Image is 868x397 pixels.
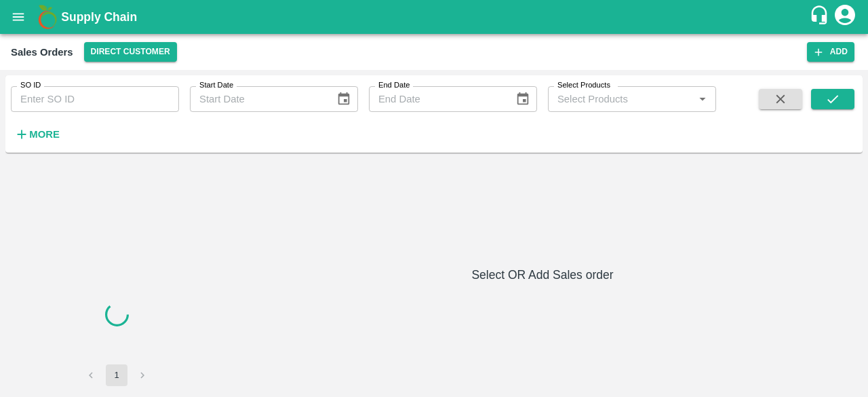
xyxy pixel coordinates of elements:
[833,3,857,31] div: account of current user
[190,86,325,112] input: Start Date
[228,265,857,284] h6: Select OR Add Sales order
[61,7,809,26] a: Supply Chain
[378,80,410,91] label: End Date
[11,123,63,146] button: More
[11,86,179,112] input: Enter SO ID
[199,80,233,91] label: Start Date
[3,1,34,33] button: open drawer
[369,86,505,112] input: End Date
[61,10,137,24] b: Supply Chain
[331,86,357,112] button: Choose date
[807,42,854,62] button: Add
[78,364,155,386] nav: pagination navigation
[29,129,60,140] strong: More
[11,43,73,61] div: Sales Orders
[20,80,41,91] label: SO ID
[84,42,177,62] button: Select DC
[106,364,127,386] button: page 1
[809,5,833,29] div: customer-support
[557,80,610,91] label: Select Products
[552,90,690,108] input: Select Products
[694,90,711,108] button: Open
[510,86,536,112] button: Choose date
[34,3,61,31] img: logo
